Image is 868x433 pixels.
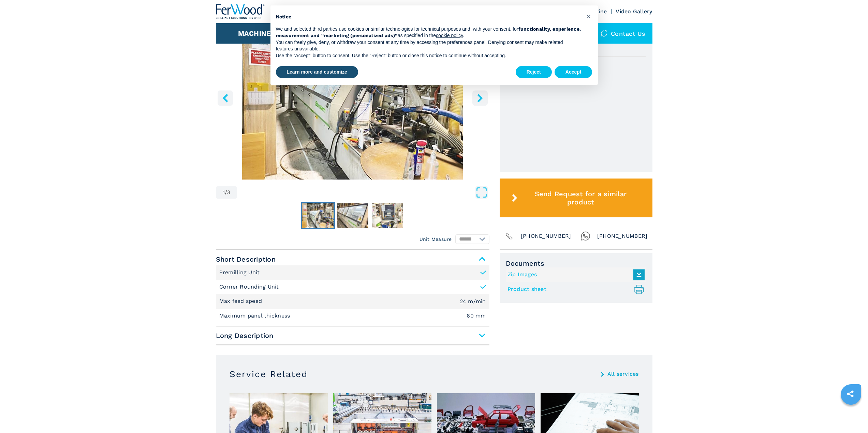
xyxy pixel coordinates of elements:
[239,186,487,199] button: Open Fullscreen
[216,265,489,323] div: Short Description
[276,52,582,59] p: Use the “Accept” button to consent. Use the “Reject” button or close this notice to continue with...
[230,369,308,380] h3: Service Related
[616,8,652,15] a: Video Gallery
[436,33,463,38] a: cookie policy
[420,236,452,243] em: Unit Measure
[219,312,292,320] p: Maximum panel thickness
[581,231,590,241] img: Whatsapp
[216,4,265,19] img: Ferwood
[472,90,488,106] button: right-button
[216,14,489,180] img: Single Edgebanders BIESSE STREAM B1 7.0
[216,14,489,180] div: Go to Slide 1
[302,203,334,228] img: 02f4b705d9cf0796566a886c40322d8e
[216,202,489,229] nav: Thumbnail Navigation
[601,30,607,37] img: Contact us
[460,299,486,304] em: 24 m/min
[219,283,279,291] p: Corner Rounding Unit
[276,14,582,20] h2: Notice
[842,385,859,402] a: sharethis
[370,202,404,229] button: Go to Slide 3
[516,66,552,78] button: Reject
[506,259,646,267] span: Documents
[587,12,591,20] span: ×
[467,313,486,319] em: 60 mm
[337,203,368,228] img: 5c802816a421d366f19d945179250ffc
[219,269,260,276] p: Premilling Unit
[520,190,641,206] span: Send Request for a similar product
[301,202,335,229] button: Go to Slide 1
[276,66,358,78] button: Learn more and customize
[504,231,514,241] img: Phone
[597,231,648,241] span: [PHONE_NUMBER]
[238,29,276,37] button: Machines
[218,90,233,106] button: left-button
[216,329,489,342] span: Long Description
[216,253,489,265] span: Short Description
[500,179,652,217] button: Send Request for a similar product
[336,202,370,229] button: Go to Slide 2
[607,371,639,377] a: All services
[507,284,641,295] a: Product sheet
[555,66,592,78] button: Accept
[276,26,582,39] p: We and selected third parties use cookies or similar technologies for technical purposes and, wit...
[227,190,230,195] span: 3
[584,11,594,22] button: Close this notice
[594,23,652,44] div: Contact us
[219,297,264,305] p: Max feed speed
[839,402,863,428] iframe: Chat
[276,39,582,52] p: You can freely give, deny, or withdraw your consent at any time by accessing the preferences pane...
[225,190,227,195] span: /
[372,203,403,228] img: 736479e167a5ec51cb571824077af86f
[521,231,571,241] span: [PHONE_NUMBER]
[223,190,225,195] span: 1
[276,26,581,38] strong: functionality, experience, measurement and “marketing (personalized ads)”
[507,269,641,280] a: Zip Images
